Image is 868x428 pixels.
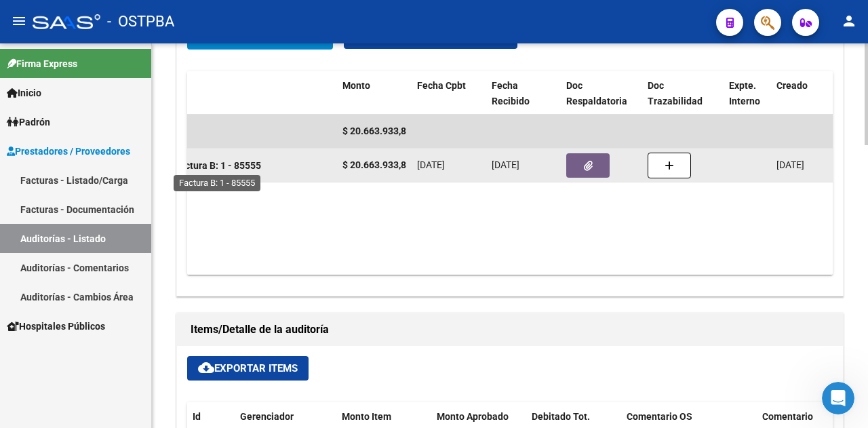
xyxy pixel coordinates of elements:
datatable-header-cell: Doc Respaldatoria [561,71,642,116]
span: [DATE] [417,159,445,170]
span: Prestadores / Proveedores [7,144,130,159]
datatable-header-cell: Doc Trazabilidad [642,71,724,116]
iframe: Intercom live chat [822,382,854,414]
strong: $ 20.663.933,89 [342,159,412,170]
span: Fecha Recibido [492,80,530,106]
span: [DATE] [776,159,804,170]
h1: Items/Detalle de la auditoría [191,319,829,341]
span: Comentario OS [627,411,692,422]
span: Hospitales Públicos [7,319,105,334]
datatable-header-cell: Fecha Recibido [486,71,561,116]
mat-icon: menu [11,13,27,29]
span: Padrón [7,115,50,130]
datatable-header-cell: CPBT [134,71,337,116]
datatable-header-cell: Monto [337,71,412,116]
span: Expte. Interno [729,80,760,106]
span: Monto [342,80,370,91]
span: Debitado Tot. [532,411,590,422]
span: Doc Trazabilidad [648,80,703,106]
span: Gerenciador [240,411,294,422]
mat-icon: cloud_download [198,359,214,376]
span: Monto Aprobado [437,411,509,422]
span: Comentario [762,411,813,422]
span: Id [193,411,201,422]
span: - OSTPBA [107,7,174,37]
span: Fecha Cpbt [417,80,466,91]
span: Creado [776,80,808,91]
datatable-header-cell: Creado [771,71,866,116]
span: Monto Item [342,411,391,422]
datatable-header-cell: Expte. Interno [724,71,771,116]
span: Firma Express [7,56,77,71]
button: Exportar Items [187,356,309,381]
span: $ 20.663.933,89 [342,125,412,136]
span: [DATE] [492,159,519,170]
span: Inicio [7,85,41,100]
strong: Factura B: 1 - 85555 [174,160,261,171]
span: Doc Respaldatoria [566,80,627,106]
mat-icon: person [841,13,857,29]
span: Exportar Items [198,362,298,374]
datatable-header-cell: Fecha Cpbt [412,71,486,116]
